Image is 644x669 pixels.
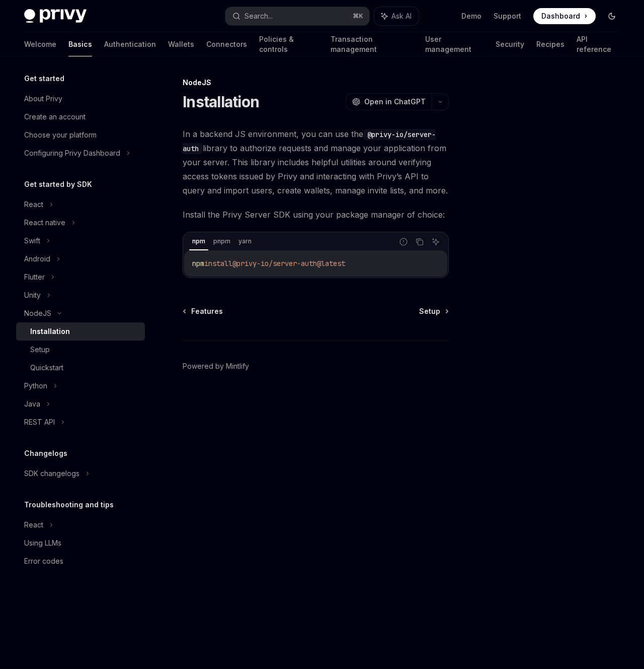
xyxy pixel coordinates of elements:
div: About Privy [24,93,62,105]
h5: Troubleshooting and tips [24,499,114,511]
div: REST API [24,416,55,428]
div: Choose your platform [24,129,97,141]
div: npm [189,235,208,247]
span: ⌘ K [353,12,363,20]
span: Dashboard [541,11,580,21]
span: In a backend JS environment, you can use the library to authorize requests and manage your applic... [183,127,449,197]
span: Setup [419,306,440,316]
button: Ask AI [429,235,442,248]
div: Python [24,380,47,392]
div: pnpm [210,235,233,247]
div: NodeJS [24,307,51,319]
div: Unity [24,289,41,301]
div: Quickstart [30,362,63,374]
span: Ask AI [391,11,412,21]
a: Create an account [16,108,145,126]
button: Copy the contents from the code block [413,235,426,248]
div: React [24,519,43,531]
span: npm [192,259,204,268]
a: Security [496,32,524,56]
a: Installation [16,322,145,341]
div: Configuring Privy Dashboard [24,147,120,159]
a: Support [494,11,521,21]
h1: Installation [183,93,259,111]
a: API reference [577,32,620,56]
a: Demo [461,11,481,21]
h5: Get started [24,73,64,85]
a: Quickstart [16,359,145,377]
a: Transaction management [331,32,413,56]
button: Report incorrect code [397,235,410,248]
div: yarn [235,235,255,247]
div: React [24,198,43,211]
a: Connectors [206,32,247,56]
h5: Get started by SDK [24,178,92,190]
button: Ask AI [374,7,419,25]
a: Powered by Mintlify [183,361,249,371]
a: Using LLMs [16,534,145,552]
a: Features [184,306,223,316]
a: Dashboard [533,8,596,24]
a: About Privy [16,90,145,108]
div: Error codes [24,555,63,567]
div: Flutter [24,271,45,283]
a: Policies & controls [259,32,318,56]
a: Setup [419,306,448,316]
a: User management [425,32,484,56]
a: Wallets [168,32,194,56]
div: Using LLMs [24,537,61,549]
span: @privy-io/server-auth@latest [232,259,345,268]
div: Java [24,398,40,410]
h5: Changelogs [24,447,67,459]
span: Install the Privy Server SDK using your package manager of choice: [183,208,449,222]
button: Toggle dark mode [604,8,620,24]
div: Installation [30,325,70,338]
span: Features [191,306,223,316]
a: Setup [16,341,145,359]
div: React native [24,217,65,229]
div: Setup [30,344,50,356]
a: Welcome [24,32,56,56]
a: Basics [68,32,92,56]
a: Recipes [536,32,565,56]
div: SDK changelogs [24,467,79,480]
a: Error codes [16,552,145,570]
div: Android [24,253,50,265]
a: Choose your platform [16,126,145,144]
a: Authentication [104,32,156,56]
button: Search...⌘K [225,7,369,25]
div: Create an account [24,111,86,123]
div: Search... [245,10,273,22]
img: dark logo [24,9,87,23]
div: NodeJS [183,78,449,88]
button: Open in ChatGPT [346,93,432,110]
span: Open in ChatGPT [364,97,426,107]
span: install [204,259,232,268]
div: Swift [24,235,40,247]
